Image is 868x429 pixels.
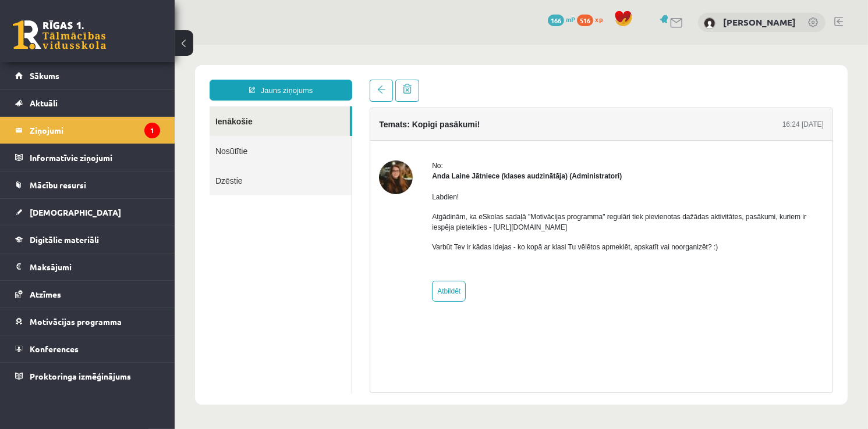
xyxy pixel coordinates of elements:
[548,15,575,24] a: 166 mP
[257,236,291,257] a: Atbildēt
[595,15,603,24] span: xp
[30,289,61,299] span: Atzīmes
[566,15,575,24] span: mP
[35,91,177,121] a: Nosūtītie
[548,15,564,26] span: 166
[30,117,160,144] legend: Ziņojumi
[30,344,79,354] span: Konferences
[257,127,447,135] strong: Anda Laine Jātniece (klases audzinātāja) (Administratori)
[30,144,160,171] legend: Informatīvie ziņojumi
[30,180,86,190] span: Mācību resursi
[577,15,608,24] a: 516 xp
[257,116,649,126] div: No:
[15,171,160,198] a: Mācību resursi
[257,147,649,158] p: Labdien!
[704,17,715,29] img: Darja Vasiļevska
[15,335,160,362] a: Konferences
[13,20,106,49] a: Rīgas 1. Tālmācības vidusskola
[15,90,160,116] a: Aktuāli
[30,371,131,381] span: Proktoringa izmēģinājums
[204,116,238,149] img: Anda Laine Jātniece (klases audzinātāja)
[30,253,160,280] legend: Maksājumi
[15,199,160,226] a: [DEMOGRAPHIC_DATA]
[15,226,160,253] a: Digitālie materiāli
[30,207,121,217] span: [DEMOGRAPHIC_DATA]
[15,308,160,335] a: Motivācijas programma
[35,121,177,151] a: Dzēstie
[577,15,593,26] span: 516
[30,316,122,327] span: Motivācijas programma
[15,117,160,144] a: Ziņojumi1
[15,62,160,89] a: Sākums
[35,35,178,56] a: Jauns ziņojums
[15,363,160,389] a: Proktoringa izmēģinājums
[35,62,175,91] a: Ienākošie
[204,75,305,84] h4: Temats: Kopīgi pasākumi!
[257,167,649,188] p: Atgādinām, ka eSkolas sadaļā "Motivācijas programma" regulāri tiek pievienotas dažādas aktivitāte...
[15,144,160,171] a: Informatīvie ziņojumi
[15,253,160,280] a: Maksājumi
[723,16,796,28] a: [PERSON_NAME]
[30,98,58,108] span: Aktuāli
[15,281,160,308] a: Atzīmes
[30,70,59,81] span: Sākums
[257,197,649,208] p: Varbūt Tev ir kādas idejas - ko kopā ar klasi Tu vēlētos apmeklēt, apskatīt vai noorganizēt? :)
[144,123,160,138] i: 1
[608,74,649,85] div: 16:24 [DATE]
[30,234,99,245] span: Digitālie materiāli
